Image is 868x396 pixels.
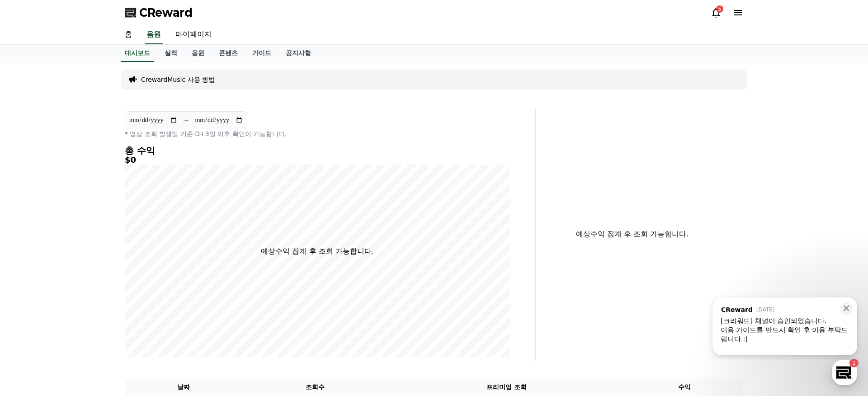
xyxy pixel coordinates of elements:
a: 1대화 [60,287,117,309]
a: 홈 [118,25,139,44]
span: 1 [92,286,95,293]
span: CReward [139,5,193,20]
a: 음원 [145,25,163,44]
p: * 영상 조회 발생일 기준 D+3일 이후 확인이 가능합니다. [125,129,510,138]
span: 대화 [83,301,94,308]
a: 가이드 [245,45,278,62]
th: 프리미엄 조회 [388,379,625,396]
h4: 총 수익 [125,146,510,156]
span: 홈 [28,300,34,307]
p: 예상수익 집계 후 조회 가능합니다. [261,246,373,257]
p: 예상수익 집계 후 조회 가능합니다. [543,229,722,240]
a: 공지사항 [278,45,318,62]
a: 대시보드 [121,45,154,62]
a: 음원 [184,45,212,62]
span: 설정 [140,300,151,307]
a: CrewardMusic 사용 방법 [141,75,215,84]
div: 5 [716,5,723,13]
p: ~ [183,115,189,126]
th: 날짜 [125,379,243,396]
a: 5 [711,7,722,18]
h5: $0 [125,156,510,165]
a: 마이페이지 [168,25,219,44]
a: CReward [125,5,193,20]
th: 조회수 [243,379,388,396]
a: 홈 [3,287,60,309]
a: 실적 [157,45,184,62]
a: 설정 [117,287,174,309]
th: 수익 [625,379,743,396]
a: 콘텐츠 [212,45,245,62]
